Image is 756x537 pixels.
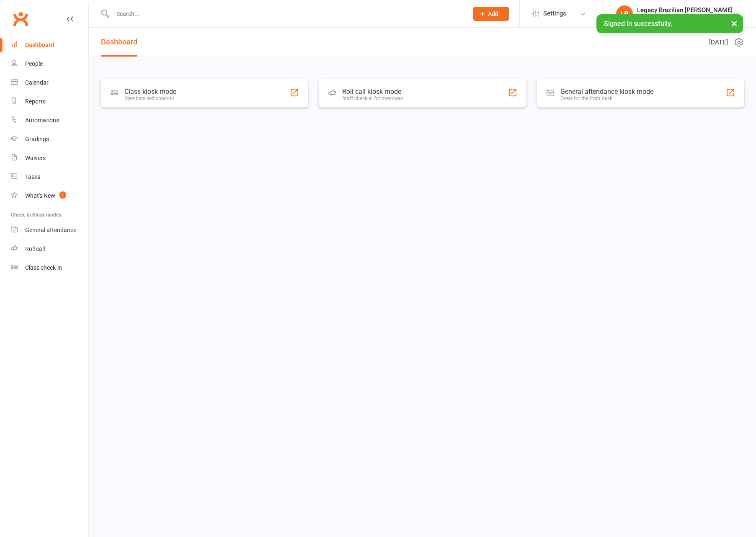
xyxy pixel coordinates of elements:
a: Tasks [11,168,88,186]
a: Calendar [11,73,88,92]
a: Waivers [11,149,88,168]
div: General attendance kiosk mode [560,88,653,96]
span: Settings [543,4,566,23]
div: Class kiosk mode [124,88,176,96]
div: Tasks [25,173,40,180]
div: Roll call kiosk mode [342,88,403,96]
a: Dashboard [101,28,137,57]
button: Add [473,7,509,21]
div: What's New [25,192,55,199]
div: Waivers [25,155,46,161]
a: People [11,54,88,73]
a: General attendance kiosk mode [11,221,88,240]
a: Dashboard [11,36,88,54]
a: Roll call [11,240,88,258]
a: Gradings [11,130,88,149]
button: × [727,14,742,32]
div: LB [616,5,633,22]
a: Clubworx [10,8,31,29]
div: Members self check-in [124,96,176,101]
a: Class kiosk mode [11,258,88,277]
div: Reports [25,98,46,105]
div: Calendar [25,79,49,86]
a: Reports [11,92,88,111]
span: Add [488,10,498,17]
div: Legacy Brazilian [PERSON_NAME] [637,6,733,14]
div: Automations [25,117,59,124]
input: Search... [110,8,462,20]
div: Great for the front desk [560,96,653,101]
span: Signed in successfully. [604,20,672,28]
div: Staff check-in for members [342,96,403,101]
a: Automations [11,111,88,130]
span: 1 [59,191,66,199]
div: Legacy Brazilian [PERSON_NAME] [637,14,733,21]
a: What's New1 [11,186,88,205]
div: Gradings [25,136,49,142]
span: [DATE] [709,37,728,47]
div: People [25,60,43,67]
div: Class check-in [25,264,62,271]
div: General attendance [25,227,76,233]
div: Roll call [25,245,45,252]
div: Dashboard [25,41,54,48]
